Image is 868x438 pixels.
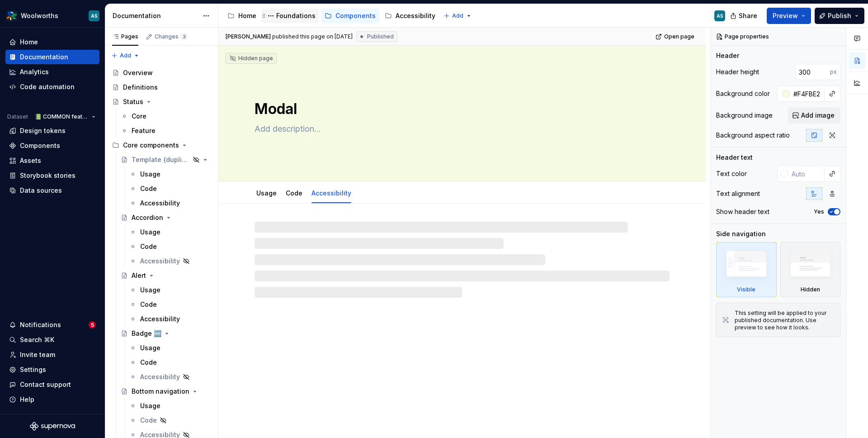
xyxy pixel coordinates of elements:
a: Feature [117,124,214,138]
div: Header text [716,153,753,162]
button: Add image [788,107,840,124]
a: Accessibility [381,9,439,23]
span: Publish [828,11,851,20]
div: Invite team [20,350,55,359]
div: Core [132,112,146,121]
div: Usage [253,183,280,202]
div: Code [140,416,157,425]
a: Accessibility [311,189,351,197]
a: Accordion [117,210,214,225]
div: Settings [20,365,46,374]
a: Usage [126,283,214,297]
div: Accessibility [140,199,180,208]
div: Accessibility [140,314,180,324]
div: Foundations [276,11,316,20]
a: Bottom navigation [117,384,214,399]
button: Publish [815,8,864,24]
div: Help [20,395,34,404]
div: Components [20,141,60,150]
a: Foundations [262,9,319,23]
div: Woolworths [21,11,58,20]
button: WoolworthsAS [2,6,103,25]
div: Accessibility [308,183,355,202]
a: Overview [108,66,214,80]
input: Auto [790,86,825,102]
div: Usage [140,228,160,237]
a: Badge 🆕 [117,326,214,341]
div: Dataset [7,113,28,120]
div: Visible [737,286,755,293]
a: Template {duplicate} [117,152,214,167]
a: Code [286,189,302,197]
div: Home [20,38,38,47]
span: Published [367,33,394,40]
button: Help [5,392,99,407]
a: Home [224,9,260,23]
label: Yes [814,208,824,215]
span: Add image [801,111,835,120]
a: Code [126,297,214,312]
div: Hidden page [229,55,273,62]
a: Design tokens [5,124,99,138]
div: Design tokens [20,126,66,135]
div: Usage [140,401,160,410]
a: Home [5,35,99,49]
div: Usage [140,170,160,179]
div: Documentation [20,52,68,62]
a: Storybook stories [5,168,99,183]
div: Code [282,183,306,202]
button: Add [108,49,142,62]
div: Accessibility [140,257,180,266]
button: 📗 COMMON feature components [31,110,99,123]
div: AS [91,12,98,19]
a: Documentation [5,50,99,64]
div: Storybook stories [20,171,75,180]
div: Accordion [132,213,163,222]
div: Code [140,242,157,251]
div: Overview [123,68,153,77]
a: Code automation [5,80,99,94]
textarea: Modal [253,98,668,120]
a: Usage [126,341,214,355]
div: Background image [716,111,773,120]
a: Assets [5,153,99,168]
div: Background color [716,89,770,98]
div: Components [335,11,376,20]
input: Auto [795,64,830,80]
button: Search ⌘K [5,333,99,347]
div: Template {duplicate} [132,155,190,164]
div: Header height [716,67,759,76]
span: [PERSON_NAME] [226,33,271,40]
svg: Supernova Logo [30,422,75,431]
div: Search ⌘K [20,335,54,344]
div: Documentation [113,11,198,20]
div: Bottom navigation [132,387,189,396]
a: Accessibility [126,196,214,210]
div: Side navigation [716,229,766,238]
span: Preview [773,11,798,20]
div: AS [717,12,723,19]
span: Add [452,12,463,19]
a: Alert [117,268,214,283]
a: Accessibility [126,312,214,326]
a: Components [5,138,99,153]
div: Code [140,358,157,367]
button: Contact support [5,377,99,392]
a: Usage [256,189,277,197]
div: Header [716,51,739,60]
a: Analytics [5,65,99,79]
div: Contact support [20,380,71,389]
span: 3 [180,33,188,40]
div: Usage [140,286,160,295]
div: Accessibility [396,11,435,20]
div: published this page on [DATE] [272,33,353,40]
span: Add [120,52,131,59]
div: This setting will be applied to your published documentation. Use preview to see how it looks. [735,309,835,331]
span: Share [739,11,757,20]
span: 5 [89,321,96,328]
button: Notifications5 [5,318,99,332]
div: Pages [112,33,138,40]
div: Notifications [20,320,61,329]
a: Code [126,239,214,254]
